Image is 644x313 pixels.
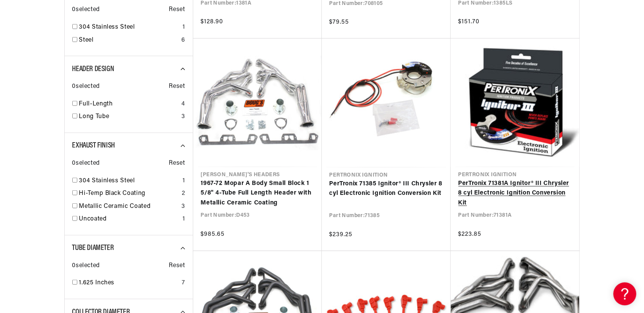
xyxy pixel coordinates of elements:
[458,179,572,208] a: PerTronix 71381A Ignitor® III Chrysler 8 cyl Electronic Ignition Conversion Kit
[72,244,114,252] span: Tube Diameter
[183,214,185,224] div: 1
[169,5,185,15] span: Reset
[169,261,185,271] span: Reset
[72,65,114,73] span: Header Design
[72,261,100,271] span: 0 selected
[329,179,443,199] a: PerTronix 71385 Ignitor® III Chrysler 8 cyl Electronic Ignition Conversion Kit
[79,278,179,288] a: 1.625 Inches
[79,176,179,186] a: 304 Stainless Steel
[201,179,314,208] a: 1967-72 Mopar A Body Small Block 1 5/8" 4-Tube Full Length Header with Metallic Ceramic Coating
[72,5,100,15] span: 0 selected
[183,176,185,186] div: 1
[79,214,179,224] a: Uncoated
[181,36,185,45] div: 6
[72,142,115,149] span: Exhaust Finish
[183,23,185,32] div: 1
[79,36,178,45] a: Steel
[79,202,178,212] a: Metallic Ceramic Coated
[169,159,185,169] span: Reset
[181,99,185,109] div: 4
[182,189,185,199] div: 2
[169,82,185,92] span: Reset
[181,112,185,122] div: 3
[182,278,185,288] div: 7
[79,99,178,109] a: Full-Length
[181,202,185,212] div: 3
[79,112,178,122] a: Long Tube
[72,82,100,92] span: 0 selected
[79,189,179,199] a: Hi-Temp Black Coating
[72,159,100,169] span: 0 selected
[79,23,179,32] a: 304 Stainless Steel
